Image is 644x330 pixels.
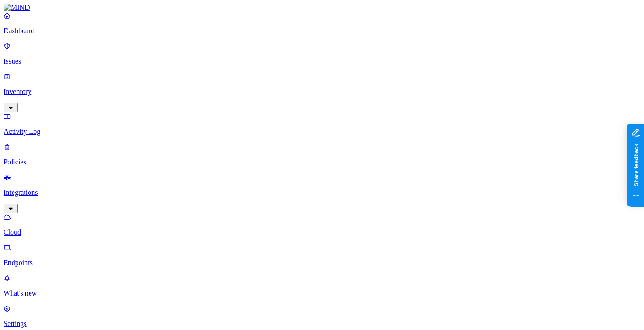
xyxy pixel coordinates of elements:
[4,259,640,267] p: Endpoints
[4,27,640,35] p: Dashboard
[4,289,640,297] p: What's new
[4,4,30,12] img: MIND
[4,4,640,12] a: MIND
[4,320,640,328] p: Settings
[4,158,640,166] p: Policies
[4,228,640,236] p: Cloud
[4,173,640,212] a: Integrations
[4,128,640,136] p: Activity Log
[4,213,640,236] a: Cloud
[4,88,640,96] p: Inventory
[4,12,640,35] a: Dashboard
[4,57,640,65] p: Issues
[4,42,640,65] a: Issues
[4,304,640,328] a: Settings
[4,143,640,166] a: Policies
[4,274,640,297] a: What's new
[4,189,640,197] p: Integrations
[4,73,640,111] a: Inventory
[4,244,640,267] a: Endpoints
[4,112,640,136] a: Activity Log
